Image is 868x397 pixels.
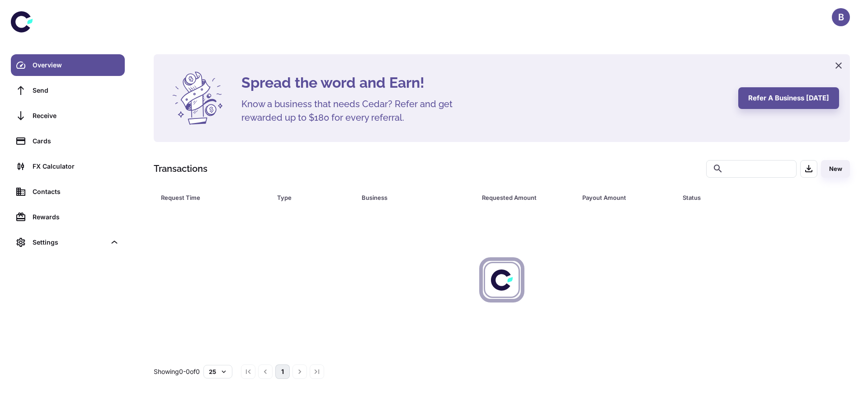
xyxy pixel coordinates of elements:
span: Status [683,191,812,204]
div: Requested Amount [482,191,560,204]
h5: Know a business that needs Cedar? Refer and get rewarded up to $180 for every referral. [241,97,467,124]
div: Send [33,85,119,95]
div: FX Calculator [33,161,119,171]
button: B [832,8,850,26]
span: Payout Amount [582,191,672,204]
p: Showing 0-0 of 0 [154,367,200,377]
a: Send [11,80,125,101]
span: Requested Amount [482,191,571,204]
a: Rewards [11,206,125,228]
button: 25 [203,365,232,378]
button: page 1 [275,364,290,379]
div: Overview [33,60,119,70]
a: Overview [11,54,125,76]
div: Status [683,191,801,204]
button: Refer a business [DATE] [738,87,839,109]
nav: pagination navigation [240,364,325,379]
a: Cards [11,130,125,152]
a: FX Calculator [11,156,125,177]
div: Receive [33,111,119,121]
div: Cards [33,136,119,146]
div: Payout Amount [582,191,660,204]
h4: Spread the word and Earn! [241,72,727,94]
div: Request Time [161,191,255,204]
div: Settings [33,237,106,247]
a: Receive [11,105,125,127]
div: Contacts [33,187,119,197]
div: Type [277,191,339,204]
a: Contacts [11,181,125,203]
h1: Transactions [154,162,208,175]
span: Request Time [161,191,266,204]
div: Settings [11,232,125,253]
span: Type [277,191,350,204]
button: New [821,160,850,178]
div: Rewards [33,212,119,222]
